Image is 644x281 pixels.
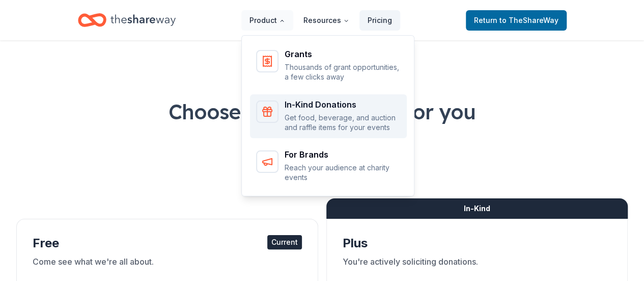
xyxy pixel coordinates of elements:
[466,10,567,31] a: Returnto TheShareWay
[285,163,401,183] p: Reach your audience at charity events
[241,10,293,31] button: Product
[474,14,558,27] span: Return
[285,100,401,109] div: In-Kind Donations
[16,97,628,126] h1: Choose the perfect plan for you
[285,62,401,82] p: Thousands of grant opportunities, a few clicks away
[359,10,400,31] a: Pricing
[250,144,407,189] a: For BrandsReach your audience at charity events
[326,198,628,219] div: In-Kind
[250,44,407,88] a: GrantsThousands of grant opportunities, a few clicks away
[285,150,401,159] div: For Brands
[295,10,357,31] button: Resources
[250,94,407,139] a: In-Kind DonationsGet food, beverage, and auction and raffle items for your events
[33,235,302,251] div: Free
[242,36,415,197] div: Product
[285,50,401,58] div: Grants
[267,235,302,249] div: Current
[285,113,401,133] p: Get food, beverage, and auction and raffle items for your events
[78,8,176,32] a: Home
[241,8,400,32] nav: Main
[343,235,612,251] div: Plus
[499,16,558,24] span: to TheShareWay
